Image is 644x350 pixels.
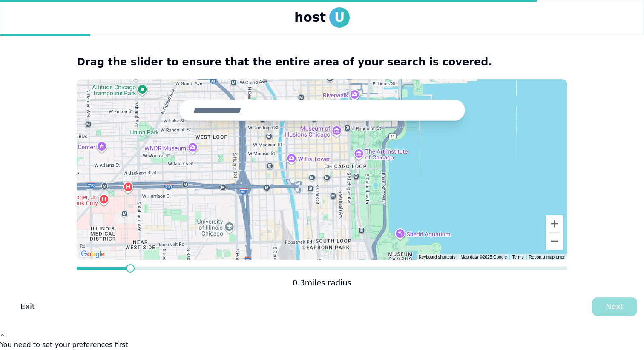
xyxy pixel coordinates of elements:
[529,255,565,259] a: Report a map error
[329,7,350,28] span: U
[460,255,507,259] span: Map data ©2025 Google
[79,249,107,260] a: Open this area in Google Maps (opens a new window)
[293,277,351,289] p: 0.3 miles radius
[79,249,107,260] img: Google
[546,233,563,250] button: Zoom out
[7,297,49,316] a: Exit
[419,254,455,260] button: Keyboard shortcuts
[512,255,523,259] a: Terms (opens in new tab)
[77,55,567,69] h3: Drag the slider to ensure that the entire area of your search is covered.
[546,215,563,232] button: Zoom in
[294,10,326,25] span: host
[294,7,350,28] a: hostU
